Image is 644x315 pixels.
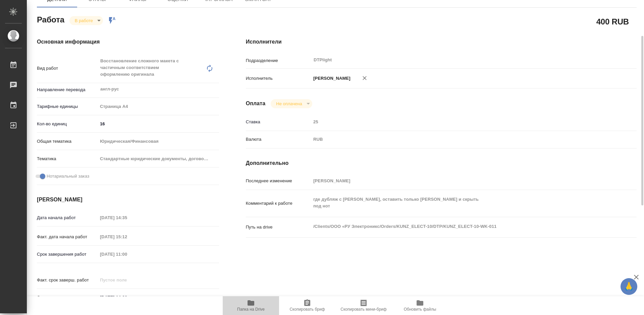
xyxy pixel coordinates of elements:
input: Пустое поле [98,213,156,223]
textarea: где дубляж с [PERSON_NAME], оставить только [PERSON_NAME] и скрыть под нот [311,194,604,212]
p: Вид работ [37,65,98,72]
p: Направление перевода [37,86,98,93]
input: ✎ Введи что-нибудь [98,119,219,129]
p: Комментарий к работе [246,200,311,207]
p: Кол-во единиц [37,121,98,127]
div: Страница А4 [98,101,219,112]
h4: Оплата [246,100,266,108]
h4: Исполнители [246,38,637,46]
button: Обновить файлы [392,296,448,315]
h2: Работа [37,13,64,25]
h4: [PERSON_NAME] [37,196,219,204]
span: Скопировать мини-бриф [340,307,386,312]
p: Ставка [246,119,311,125]
input: Пустое поле [311,117,604,127]
p: Факт. дата начала работ [37,234,98,240]
p: [PERSON_NAME] [311,75,351,82]
p: Тарифные единицы [37,103,98,110]
h2: 400 RUB [596,16,629,27]
div: В работе [69,16,103,25]
p: Исполнитель [246,75,311,82]
input: Пустое поле [98,232,156,242]
p: Последнее изменение [246,178,311,184]
p: Тематика [37,155,98,162]
textarea: /Clients/ООО «РУ Электроникс/Orders/KUNZ_ELECT-10/DTP/KUNZ_ELECT-10-WK-011 [311,221,604,232]
p: Общая тематика [37,138,98,145]
button: Удалить исполнителя [357,71,372,85]
input: Пустое поле [311,176,604,186]
span: Папка на Drive [237,307,265,312]
h4: Основная информация [37,38,219,46]
button: Скопировать мини-бриф [335,296,392,315]
div: Юридическая/Финансовая [98,136,219,147]
p: Валюта [246,136,311,143]
span: 🙏 [623,279,635,294]
span: Нотариальный заказ [47,173,89,180]
button: 🙏 [621,278,637,295]
p: Срок завершения работ [37,251,98,258]
p: Факт. срок заверш. работ [37,277,98,283]
input: ✎ Введи что-нибудь [98,293,156,302]
div: RUB [311,134,604,145]
button: Не оплачена [274,101,304,107]
input: Пустое поле [98,275,156,285]
input: Пустое поле [98,249,156,259]
p: Путь на drive [246,224,311,231]
span: Скопировать бриф [289,307,325,312]
div: Стандартные юридические документы, договоры, уставы [98,153,219,165]
button: Скопировать бриф [279,296,335,315]
button: В работе [73,18,95,23]
p: Срок завершения услуги [37,294,98,301]
button: Папка на Drive [223,296,279,315]
div: В работе [271,99,312,108]
p: Дата начала работ [37,214,98,221]
p: Подразделение [246,57,311,64]
h4: Дополнительно [246,159,637,167]
span: Обновить файлы [404,307,436,312]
